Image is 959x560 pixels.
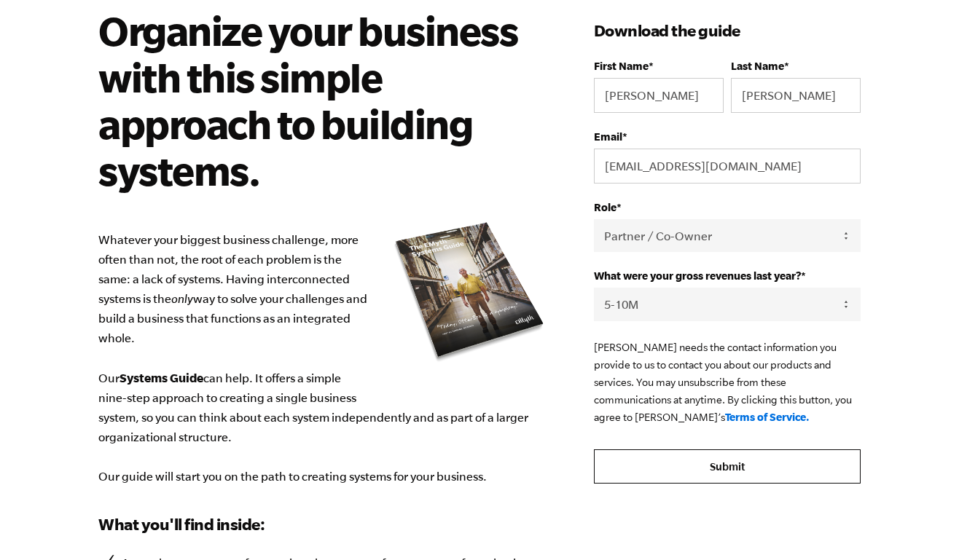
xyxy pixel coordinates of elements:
i: only [171,292,193,305]
span: Email [594,130,622,143]
p: [PERSON_NAME] needs the contact information you provide to us to contact you about our products a... [594,339,861,426]
span: First Name [594,60,649,72]
img: e-myth systems guide organize your business [390,217,550,366]
a: Terms of Service. [725,411,810,423]
h2: Organize your business with this simple approach to building systems. [98,7,529,194]
span: What were your gross revenues last year? [594,269,801,282]
span: Last Name [731,60,784,72]
iframe: Chat Widget [886,490,959,560]
span: Role [594,201,616,213]
p: Whatever your biggest business challenge, more often than not, the root of each problem is the sa... [98,230,550,486]
input: Submit [594,449,861,484]
h3: What you'll find inside: [98,513,550,536]
h3: Download the guide [594,19,861,42]
b: Systems Guide [120,371,203,384]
